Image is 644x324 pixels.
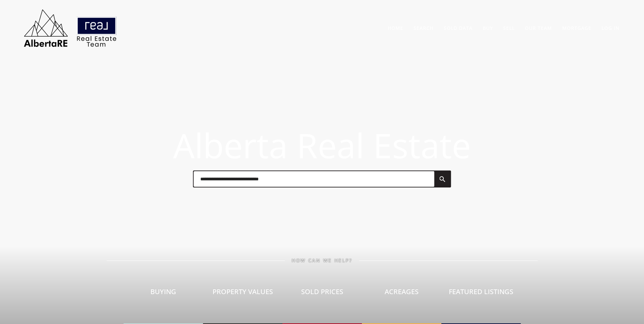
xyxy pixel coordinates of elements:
[213,287,273,296] span: Property Values
[385,287,419,296] span: Acreages
[19,7,121,49] img: AlbertaRE Real Estate Team | Real Broker
[301,287,343,296] span: Sold Prices
[203,263,282,324] a: Property Values
[602,25,620,31] a: Log In
[525,25,552,31] a: Our Team
[362,263,441,324] a: Acreages
[503,25,515,31] a: Sell
[413,25,434,31] a: Search
[562,25,591,31] a: Mortgage
[441,263,521,324] a: Featured Listings
[282,263,362,324] a: Sold Prices
[388,25,403,31] a: Home
[124,263,203,324] a: Buying
[483,25,493,31] a: Buy
[449,287,513,296] span: Featured Listings
[444,25,473,31] a: Sold Data
[150,287,176,296] span: Buying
